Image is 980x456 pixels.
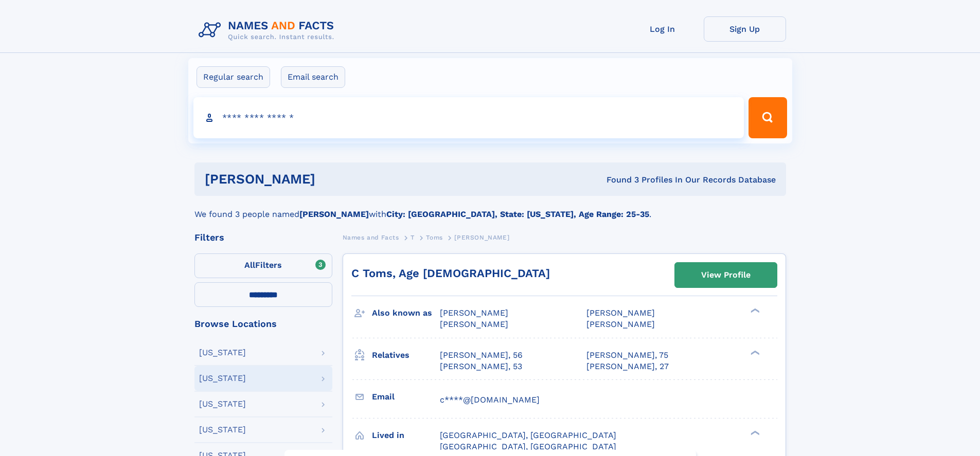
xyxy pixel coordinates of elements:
label: Regular search [197,66,270,88]
a: [PERSON_NAME], 27 [586,361,669,372]
span: [GEOGRAPHIC_DATA], [GEOGRAPHIC_DATA] [440,430,616,440]
div: [US_STATE] [199,374,246,382]
h3: Email [372,388,440,406]
span: [GEOGRAPHIC_DATA], [GEOGRAPHIC_DATA] [440,442,616,451]
b: City: [GEOGRAPHIC_DATA], State: [US_STATE], Age Range: 25-35 [386,209,649,219]
span: [PERSON_NAME] [440,319,508,329]
a: [PERSON_NAME], 75 [586,350,668,361]
span: [PERSON_NAME] [454,234,509,241]
h3: Relatives [372,346,440,364]
label: Email search [281,66,345,88]
span: Toms [426,234,442,241]
h1: [PERSON_NAME] [205,173,461,186]
div: Filters [194,233,332,242]
div: ❯ [748,307,760,314]
button: Search Button [749,97,787,138]
a: [PERSON_NAME], 53 [440,361,522,372]
span: [PERSON_NAME] [586,308,655,318]
h3: Lived in [372,427,440,444]
b: [PERSON_NAME] [299,209,369,219]
a: Sign Up [704,16,786,42]
span: [PERSON_NAME] [586,319,655,329]
label: Filters [194,253,332,278]
div: Found 3 Profiles In Our Records Database [461,174,776,186]
div: [US_STATE] [199,349,246,357]
a: C Toms, Age [DEMOGRAPHIC_DATA] [351,267,550,280]
a: Toms [426,231,442,244]
span: T [411,234,415,241]
a: T [411,231,415,244]
div: Browse Locations [194,319,332,329]
div: ❯ [748,349,760,356]
a: Log In [621,16,704,42]
div: We found 3 people named with . [194,196,786,221]
span: [PERSON_NAME] [440,308,508,318]
a: Names and Facts [343,231,399,244]
a: [PERSON_NAME], 56 [440,350,523,361]
div: [US_STATE] [199,426,246,434]
input: search input [193,97,744,138]
div: [US_STATE] [199,400,246,408]
div: View Profile [701,263,751,287]
h3: Also known as [372,304,440,322]
a: View Profile [675,263,777,287]
div: ❯ [748,429,760,436]
img: Logo Names and Facts [194,16,343,44]
span: All [244,260,255,270]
